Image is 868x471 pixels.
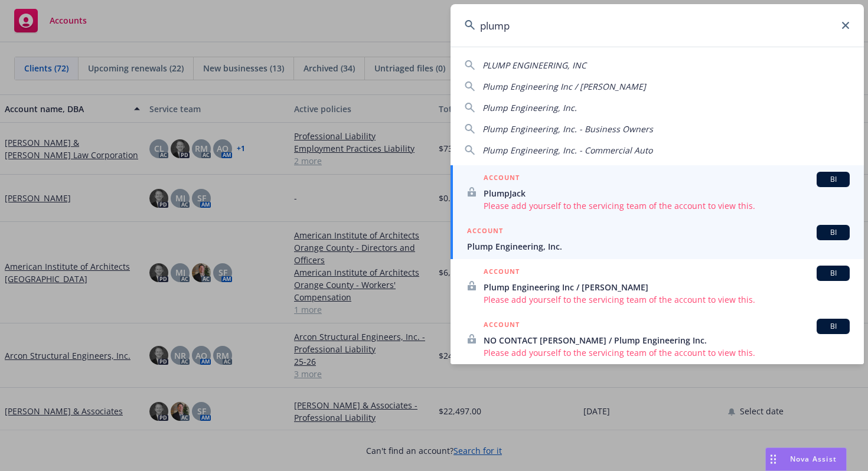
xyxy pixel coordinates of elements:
span: Plump Engineering, Inc. - Business Owners [482,123,653,135]
input: Search... [451,4,864,47]
a: ACCOUNTBIPlumpJackPlease add yourself to the servicing team of the account to view this. [451,165,864,218]
h5: ACCOUNT [484,172,520,186]
h5: ACCOUNT [484,266,520,280]
span: BI [821,174,845,185]
span: Please add yourself to the servicing team of the account to view this. [484,199,850,212]
span: Nova Assist [790,454,837,464]
div: Drag to move [766,448,781,470]
span: NO CONTACT [PERSON_NAME] / Plump Engineering Inc. [484,334,850,346]
span: PlumpJack [484,187,850,199]
h5: ACCOUNT [484,319,520,333]
span: BI [821,321,845,332]
span: Please add yourself to the servicing team of the account to view this. [484,346,850,359]
span: BI [821,227,845,238]
span: Plump Engineering Inc / [PERSON_NAME] [484,281,850,293]
button: Nova Assist [765,447,847,471]
span: Plump Engineering, Inc. [482,102,577,113]
span: Plump Engineering, Inc. - Commercial Auto [482,145,652,156]
a: ACCOUNTBINO CONTACT [PERSON_NAME] / Plump Engineering Inc.Please add yourself to the servicing te... [451,312,864,365]
span: BI [821,268,845,279]
span: Please add yourself to the servicing team of the account to view this. [484,293,850,306]
span: Plump Engineering Inc / [PERSON_NAME] [482,81,646,92]
span: Plump Engineering, Inc. [467,240,850,253]
span: PLUMP ENGINEERING, INC [482,60,586,71]
a: ACCOUNTBIPlump Engineering, Inc. [451,218,864,259]
a: ACCOUNTBIPlump Engineering Inc / [PERSON_NAME]Please add yourself to the servicing team of the ac... [451,259,864,312]
h5: ACCOUNT [467,225,503,239]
